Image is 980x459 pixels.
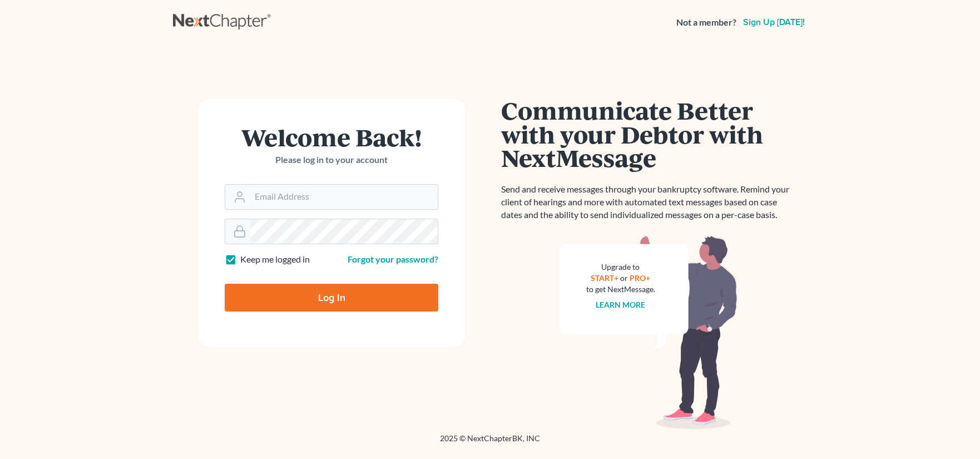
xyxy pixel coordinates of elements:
a: START+ [591,273,619,283]
input: Email Address [250,185,438,209]
div: to get NextMessage. [586,284,655,295]
h1: Welcome Back! [225,125,438,149]
div: Upgrade to [586,261,655,273]
p: Send and receive messages through your bankruptcy software. Remind your client of hearings and mo... [501,183,796,221]
span: or [621,273,628,283]
h1: Communicate Better with your Debtor with NextMessage [501,98,796,170]
a: PRO+ [630,273,651,283]
div: 2025 © NextChapterBK, INC [173,433,807,453]
a: Forgot your password? [348,254,438,264]
label: Keep me logged in [240,253,310,266]
a: Learn more [596,300,646,309]
p: Please log in to your account [225,154,438,166]
img: nextmessage_bg-59042aed3d76b12b5cd301f8e5b87938c9018125f34e5fa2b7a6b67550977c72.svg [560,235,738,430]
input: Log In [225,284,438,312]
a: Sign up [DATE]! [741,18,807,27]
strong: Not a member? [676,16,736,29]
